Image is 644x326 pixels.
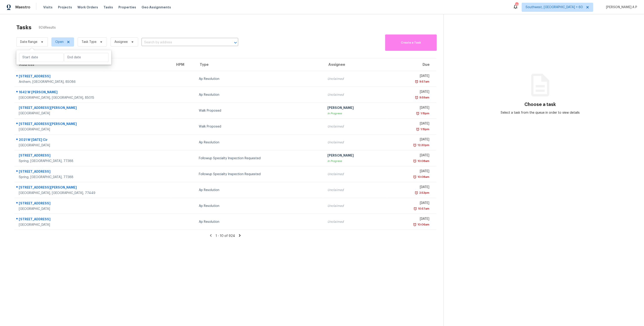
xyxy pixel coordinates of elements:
div: [GEOGRAPHIC_DATA], [GEOGRAPHIC_DATA], 85015 [19,96,168,100]
th: Due [386,58,436,71]
img: Overdue Alarm Icon [413,143,417,147]
div: [DATE] [390,217,429,222]
div: Ap Resolution [199,77,320,81]
th: Assignee [324,58,386,71]
div: [GEOGRAPHIC_DATA], [GEOGRAPHIC_DATA], 77449 [19,191,168,195]
th: Type [195,58,324,71]
span: Task Type [82,40,96,44]
div: Ap Resolution [199,140,320,145]
img: Overdue Alarm Icon [413,175,417,179]
div: [GEOGRAPHIC_DATA] [19,143,168,148]
button: Open [232,39,239,46]
span: Tasks [103,6,113,9]
div: Select a task from the queue in order to view details [492,110,589,115]
div: Walk Proposed [199,108,320,113]
div: In Progress [327,159,382,163]
div: [DATE] [390,137,429,143]
div: 2:53pm [418,191,429,195]
div: [STREET_ADDRESS] [19,74,168,80]
div: 10:08am [417,175,429,179]
div: Walk Proposed [199,124,320,129]
div: Followup Specialty Inspection Requested [199,172,320,176]
button: Create a Task [385,34,437,51]
span: Visits [43,5,53,10]
span: Create a Task [387,40,435,45]
th: Address [14,58,172,71]
span: Date Range [20,40,37,44]
div: Ap Resolution [199,204,320,208]
div: [DATE] [390,121,429,127]
div: 1:15pm [420,127,429,132]
div: 1642 W [PERSON_NAME] [19,90,168,96]
div: Ap Resolution [199,93,320,97]
div: Unclaimed [327,77,382,81]
div: Spring, [GEOGRAPHIC_DATA], 77388 [19,159,168,163]
div: [DATE] [390,201,429,206]
div: Anthem, [GEOGRAPHIC_DATA], 85086 [19,80,168,84]
div: Unclaimed [327,220,382,224]
span: Projects [58,5,72,10]
div: 10:57am [417,206,429,211]
div: Spring, [GEOGRAPHIC_DATA], 77388 [19,175,168,179]
div: [DATE] [390,105,429,111]
span: Maestro [15,5,30,10]
div: [DATE] [390,185,429,191]
div: [GEOGRAPHIC_DATA] [19,111,168,116]
h3: Choose a task [524,102,556,107]
div: 9:59am [418,95,429,100]
img: Overdue Alarm Icon [413,159,417,163]
div: Unclaimed [327,172,382,176]
div: [DATE] [390,74,429,79]
input: Start date [19,53,64,62]
span: Properties [118,5,136,10]
div: 2021 W [DATE] Cir [19,137,168,143]
div: 9:57am [418,79,429,84]
div: Unclaimed [327,140,382,145]
div: 12:30pm [417,143,429,147]
div: Ap Resolution [199,188,320,192]
div: Followup Specialty Inspection Requested [199,156,320,161]
div: [STREET_ADDRESS] [19,169,168,175]
span: 1 - 10 of 924 [216,234,235,238]
div: [PERSON_NAME] [327,105,382,111]
img: Overdue Alarm Icon [413,206,417,211]
input: Search by address [142,39,226,46]
div: Ap Resolution [199,220,320,224]
div: [STREET_ADDRESS] [19,217,168,223]
div: [GEOGRAPHIC_DATA] [19,127,168,132]
div: [DATE] [390,153,429,159]
h2: Tasks [16,25,31,30]
img: Overdue Alarm Icon [416,111,420,116]
div: [GEOGRAPHIC_DATA] [19,223,168,227]
span: Geo Assignments [142,5,171,10]
div: [STREET_ADDRESS] [19,201,168,207]
div: Unclaimed [327,93,382,97]
div: [GEOGRAPHIC_DATA] [19,207,168,211]
div: Unclaimed [327,124,382,129]
div: [STREET_ADDRESS] [19,153,168,159]
div: In Progress [327,111,382,116]
div: Unclaimed [327,188,382,192]
span: Work Orders [77,5,98,10]
img: Overdue Alarm Icon [415,79,418,84]
div: 10:06am [417,222,429,227]
img: Overdue Alarm Icon [415,95,418,100]
span: Open [55,40,64,44]
div: [PERSON_NAME] [327,153,382,159]
img: Overdue Alarm Icon [416,127,420,132]
div: [STREET_ADDRESS][PERSON_NAME] [19,105,168,111]
div: [DATE] [390,90,429,95]
span: Assignee [114,40,128,44]
div: [STREET_ADDRESS][PERSON_NAME] [19,122,168,127]
div: 1:15pm [420,111,429,116]
img: Overdue Alarm Icon [415,191,418,195]
div: 759 [515,3,518,7]
span: 924 Results [39,25,56,30]
th: HPM [172,58,195,71]
div: [STREET_ADDRESS][PERSON_NAME] [19,185,168,191]
div: [DATE] [390,169,429,175]
input: End date [64,53,109,62]
img: Overdue Alarm Icon [413,222,417,227]
span: [PERSON_NAME] A P [604,5,637,10]
div: Unclaimed [327,204,382,208]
